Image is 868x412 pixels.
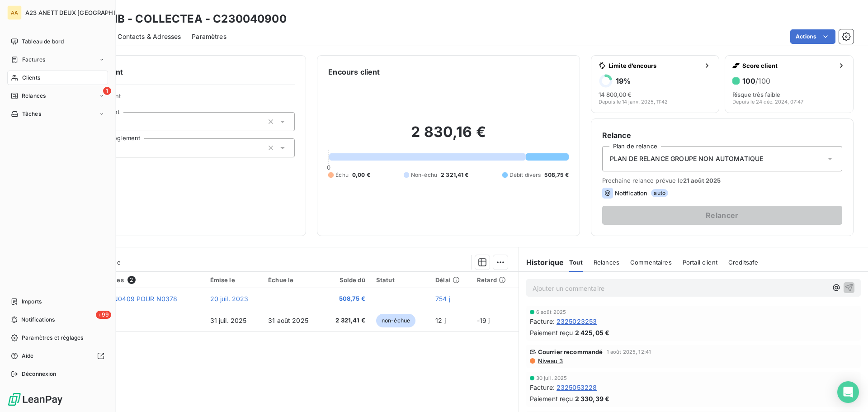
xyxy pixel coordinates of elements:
span: A23 ANETT DEUX [GEOGRAPHIC_DATA] [25,9,140,16]
span: VB A TORT/LE N0409 POUR N0378 [67,295,177,303]
img: Logo LeanPay [7,392,63,407]
div: Open Intercom Messenger [837,381,859,403]
h6: 100 [742,76,770,85]
span: Relances [594,259,619,266]
div: Émise le [210,276,258,284]
div: Retard [477,276,513,284]
span: 0,00 € [352,171,370,179]
div: Échue le [268,276,317,284]
a: Tableau de bord [7,34,108,49]
span: Score client [742,62,834,69]
span: Facture : [530,383,555,392]
span: 1 août 2025, 12:41 [607,349,651,355]
span: 21 août 2025 [683,177,721,184]
button: Score client100/100Risque très faibleDepuis le 24 déc. 2024, 07:47 [725,55,854,113]
span: Déconnexion [22,370,57,378]
span: Tout [569,259,583,266]
span: 12 j [435,317,446,324]
span: PLAN DE RELANCE GROUPE NON AUTOMATIQUE [610,154,764,163]
span: 2 321,41 € [328,316,365,325]
span: 31 juil. 2025 [210,317,247,324]
button: Limite d’encours19%14 800,00 €Depuis le 14 janv. 2025, 11:42 [591,55,720,113]
span: Niveau 3 [537,357,563,365]
span: auto [651,189,668,197]
span: 2325023253 [557,317,597,326]
div: Statut [376,276,425,284]
span: 508,75 € [328,294,365,303]
h3: SMISMB - COLLECTEA - C230040900 [80,11,287,27]
span: Aide [22,352,34,360]
span: Facture : [530,317,555,326]
span: 14 800,00 € [599,91,632,98]
span: 2 330,39 € [575,394,610,403]
span: 2 [127,276,136,284]
h6: Informations client [55,66,295,77]
span: -19 j [477,317,490,324]
span: Contacts & Adresses [118,32,181,41]
span: 1 [103,87,111,95]
span: 0 [327,164,330,171]
h6: Relance [602,130,842,141]
span: Creditsafe [728,259,759,266]
span: /100 [755,76,770,85]
span: 30 juil. 2025 [536,375,567,381]
span: Échu [335,171,349,179]
h6: Encours client [328,66,380,77]
span: 2 321,41 € [441,171,469,179]
span: 2325053228 [557,383,597,392]
span: Paiement reçu [530,328,573,337]
span: Risque très faible [732,91,780,98]
span: Tableau de bord [22,38,64,46]
span: Imports [22,298,42,306]
span: 2 425,05 € [575,328,610,337]
span: 508,75 € [544,171,568,179]
span: Notification [615,189,648,197]
span: 754 j [435,295,450,303]
span: Prochaine relance prévue le [602,177,842,184]
span: Limite d’encours [609,62,700,69]
a: Clients [7,71,108,85]
span: Notifications [21,316,55,324]
span: 31 août 2025 [268,317,308,324]
span: Commentaires [630,259,672,266]
span: Portail client [683,259,717,266]
span: +99 [96,311,111,319]
span: Depuis le 14 janv. 2025, 11:42 [599,99,668,104]
span: Clients [22,74,40,82]
a: Aide [7,349,108,363]
div: Pièces comptables [67,276,199,284]
span: Courrier recommandé [538,348,603,355]
span: Paramètres et réglages [22,334,83,342]
span: Depuis le 24 déc. 2024, 07:47 [732,99,803,104]
h6: 19 % [616,76,631,85]
a: 1Relances [7,89,108,103]
span: Tâches [22,110,41,118]
span: Débit divers [509,171,541,179]
h2: 2 830,16 € [328,123,568,150]
span: Factures [22,56,45,64]
span: Relances [22,92,46,100]
span: Paiement reçu [530,394,573,403]
div: AA [7,5,22,20]
a: Tâches [7,107,108,121]
button: Relancer [602,206,842,225]
div: Délai [435,276,466,284]
span: 6 août 2025 [536,309,566,315]
span: 20 juil. 2023 [210,295,249,303]
button: Actions [790,29,835,44]
span: non-échue [376,314,415,327]
a: Factures [7,52,108,67]
a: Paramètres et réglages [7,331,108,345]
span: Propriétés Client [73,92,295,105]
h6: Historique [519,257,564,268]
div: Solde dû [328,276,365,284]
a: Imports [7,294,108,309]
span: Paramètres [192,32,226,41]
span: Non-échu [411,171,437,179]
